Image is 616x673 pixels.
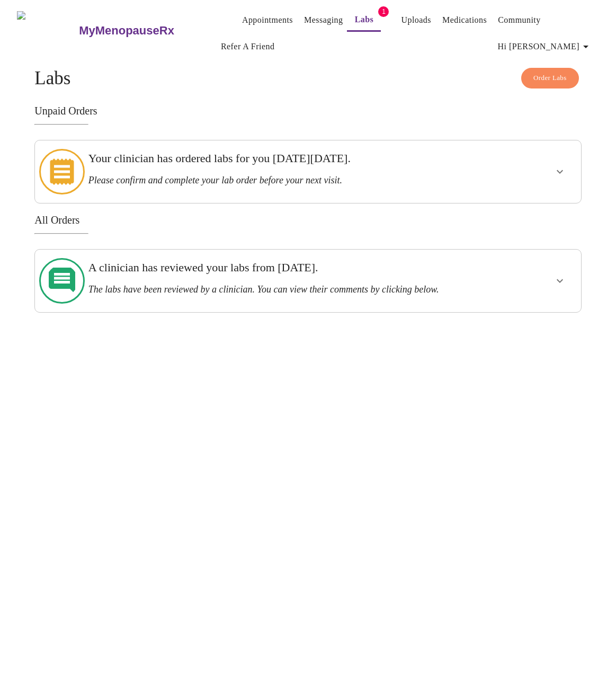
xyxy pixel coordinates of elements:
a: Community [498,13,541,28]
span: Hi [PERSON_NAME] [498,39,592,54]
h3: Unpaid Orders [34,105,581,117]
a: Appointments [242,13,293,28]
h3: A clinician has reviewed your labs from [DATE]. [88,261,475,274]
button: Hi [PERSON_NAME] [494,36,596,57]
button: Uploads [397,10,435,31]
button: Community [494,10,545,31]
h3: All Orders [34,214,581,226]
button: Labs [347,9,381,32]
span: Order Labs [533,72,567,84]
button: Appointments [238,10,297,31]
h3: MyMenopauseRx [79,24,174,38]
a: Messaging [304,13,343,28]
a: Refer a Friend [221,39,275,54]
h3: Your clinician has ordered labs for you [DATE][DATE]. [88,152,475,165]
a: Medications [442,13,487,28]
img: MyMenopauseRx Logo [17,11,78,51]
a: Labs [355,12,374,27]
button: Refer a Friend [217,36,279,57]
button: show more [547,159,573,184]
button: show more [547,268,573,294]
h3: The labs have been reviewed by a clinician. You can view their comments by clicking below. [88,284,475,295]
a: MyMenopauseRx [78,12,217,49]
span: 1 [378,6,389,17]
h3: Please confirm and complete your lab order before your next visit. [88,175,475,186]
a: Uploads [401,13,431,28]
button: Medications [438,10,491,31]
button: Messaging [300,10,347,31]
h4: Labs [34,68,581,89]
button: Order Labs [521,68,579,88]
